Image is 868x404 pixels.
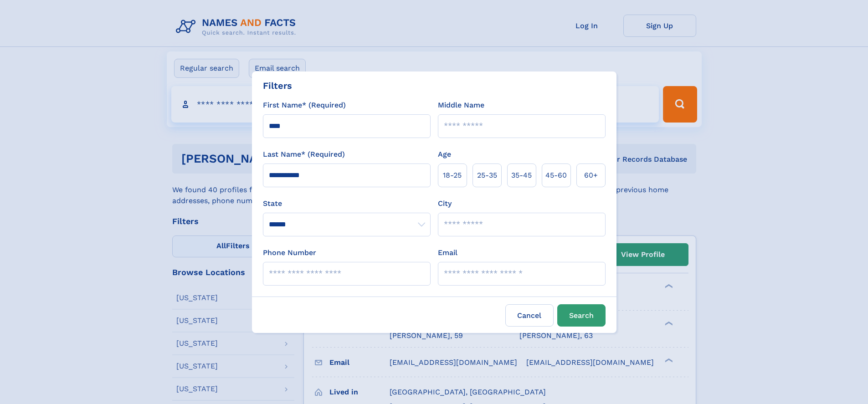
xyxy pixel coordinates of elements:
[584,170,598,181] span: 60+
[263,149,345,160] label: Last Name* (Required)
[477,170,497,181] span: 25‑35
[511,170,532,181] span: 35‑45
[505,304,554,327] label: Cancel
[545,170,567,181] span: 45‑60
[438,247,457,258] label: Email
[263,247,316,258] label: Phone Number
[263,79,292,92] div: Filters
[438,149,451,160] label: Age
[263,198,431,209] label: State
[263,100,346,111] label: First Name* (Required)
[438,198,452,209] label: City
[438,100,484,111] label: Middle Name
[557,304,606,327] button: Search
[443,170,462,181] span: 18‑25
